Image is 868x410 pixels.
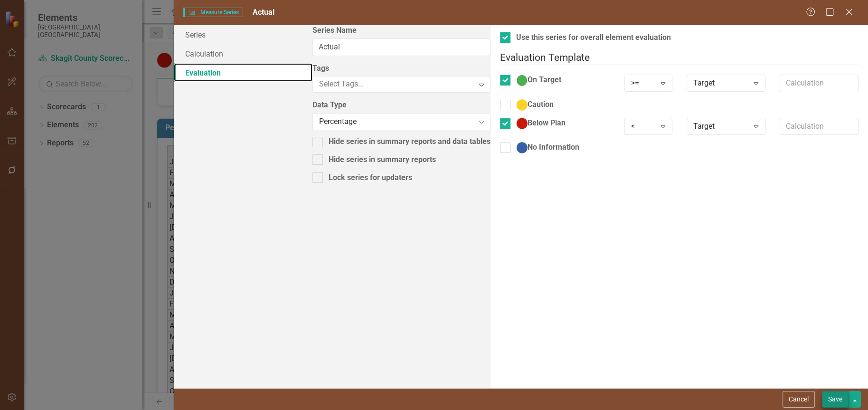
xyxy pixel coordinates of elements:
label: Data Type [312,100,491,111]
div: Use this series for overall element evaluation [516,32,671,43]
button: Save [822,391,849,408]
img: Caution [516,99,528,111]
div: Caution [516,99,554,111]
div: Lock series for updaters [329,172,412,183]
span: Measure Series [183,8,243,17]
div: Hide series in summary reports and data tables [329,136,491,147]
button: Cancel [783,391,815,408]
div: Target [693,121,749,132]
input: Series Name [312,38,491,56]
div: On Target [516,75,561,86]
div: Percentage [319,116,474,127]
legend: Evaluation Template [500,50,859,65]
img: No Information [516,142,528,153]
div: Target [693,77,749,88]
img: Below Plan [516,118,528,129]
a: Evaluation [174,63,312,82]
label: Tags [312,63,491,74]
div: Below Plan [516,118,566,129]
div: No Information [516,142,579,153]
input: Calculation [780,75,859,92]
a: Calculation [174,44,312,63]
a: Series [174,25,312,44]
img: On Target [516,75,528,86]
input: Calculation [780,118,859,135]
div: >= [631,77,655,88]
span: Actual [253,8,274,17]
label: Series Name [312,25,491,36]
div: < [631,121,655,132]
div: Hide series in summary reports [329,154,436,165]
